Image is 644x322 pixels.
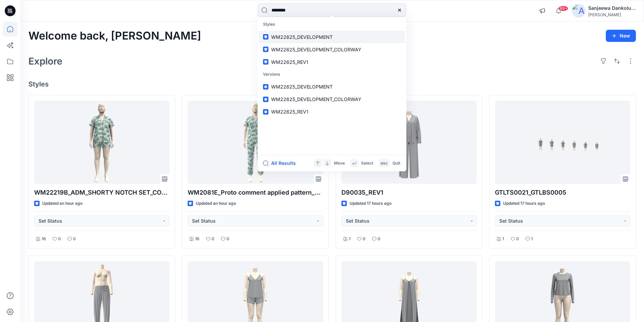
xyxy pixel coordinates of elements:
[334,160,345,167] p: Move
[42,236,46,243] p: 16
[259,43,405,56] a: WM22625_DEVELOPMENT_COLORWAY
[271,84,333,90] span: WM22625_DEVELOPMENT
[196,200,236,207] p: Updated an hour ago
[531,236,533,243] p: 1
[271,34,333,40] span: WM22625_DEVELOPMENT
[259,56,405,68] a: WM22625_REV1
[495,101,630,184] a: GTLTS0021_GTLBS0005
[502,236,504,243] p: 1
[259,31,405,43] a: WM22625_DEVELOPMENT
[259,80,405,93] a: WM22625_DEVELOPMENT
[58,236,61,243] p: 0
[271,96,361,102] span: WM22625_DEVELOPMENT_COLORWAY
[350,200,391,207] p: Updated 17 hours ago
[188,101,323,184] a: WM2081E_Proto comment applied pattern_REV1
[259,18,405,31] p: Styles
[28,80,636,88] h4: Styles
[34,101,169,184] a: WM22219B_ADM_SHORTY NOTCH SET_COLORWAY_REV1
[271,59,308,65] span: WM22625_REV1
[572,4,586,18] img: avatar
[381,160,388,167] p: esc
[341,188,477,197] p: D90035_REV1
[558,6,568,11] span: 99+
[588,4,636,12] div: Sanjeewa Dankoluwage
[73,236,76,243] p: 0
[588,12,636,17] div: [PERSON_NAME]
[263,159,300,167] button: All Results
[259,68,405,81] p: Versions
[226,236,229,243] p: 0
[34,188,169,197] p: WM22219B_ADM_SHORTY NOTCH SET_COLORWAY_REV1
[378,236,380,243] p: 0
[42,200,82,207] p: Updated an hour ago
[195,236,199,243] p: 16
[271,109,308,115] span: WM22625_REV1
[188,188,323,197] p: WM2081E_Proto comment applied pattern_REV1
[606,30,636,42] button: New
[341,101,477,184] a: D90035_REV1
[516,236,519,243] p: 0
[495,188,630,197] p: GTLTS0021_GTLBS0005
[212,236,214,243] p: 0
[259,105,405,118] a: WM22625_REV1
[361,160,373,167] p: Select
[363,236,365,243] p: 0
[349,236,351,243] p: 1
[392,160,400,167] p: Quit
[271,47,361,52] span: WM22625_DEVELOPMENT_COLORWAY
[28,30,201,42] h2: Welcome back, [PERSON_NAME]
[28,56,63,67] h2: Explore
[503,200,545,207] p: Updated 17 hours ago
[259,93,405,105] a: WM22625_DEVELOPMENT_COLORWAY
